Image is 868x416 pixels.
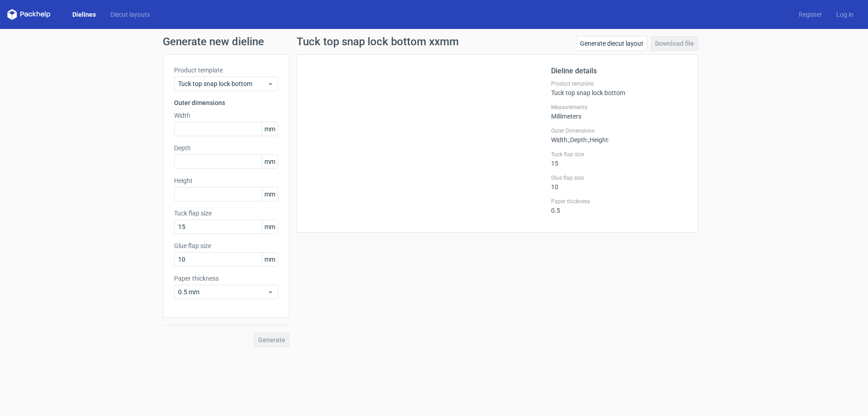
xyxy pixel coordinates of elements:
[174,209,278,218] label: Tuck flap size
[262,187,278,201] span: mm
[174,111,278,120] label: Width
[551,104,687,120] div: Millimeters
[551,80,687,96] div: Tuck top snap lock bottom
[551,151,687,158] label: Tuck flap size
[551,198,687,214] div: 0.5
[576,36,647,51] a: Generate diecut layout
[174,66,278,75] label: Product template
[792,10,829,19] a: Register
[262,155,278,168] span: mm
[551,66,687,77] h2: Dieline details
[551,104,687,111] label: Measurements
[569,136,588,143] span: , Depth :
[551,136,569,143] span: Width :
[551,151,687,167] div: 15
[178,79,267,88] span: Tuck top snap lock bottom
[588,136,609,143] span: , Height :
[551,174,687,182] label: Glue flap size
[174,143,278,153] label: Depth
[829,10,861,19] a: Log in
[297,36,459,47] h1: Tuck top snap lock bottom xxmm
[551,174,687,191] div: 10
[551,198,687,205] label: Paper thickness
[103,10,157,19] a: Diecut layouts
[65,10,103,19] a: Dielines
[174,176,278,185] label: Height
[551,80,687,87] label: Product template
[174,98,278,107] h3: Outer dimensions
[174,274,278,283] label: Paper thickness
[262,122,278,136] span: mm
[262,253,278,266] span: mm
[174,241,278,250] label: Glue flap size
[551,127,687,134] label: Outer Dimensions
[163,36,705,47] h1: Generate new dieline
[262,220,278,234] span: mm
[178,287,267,296] span: 0.5 mm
